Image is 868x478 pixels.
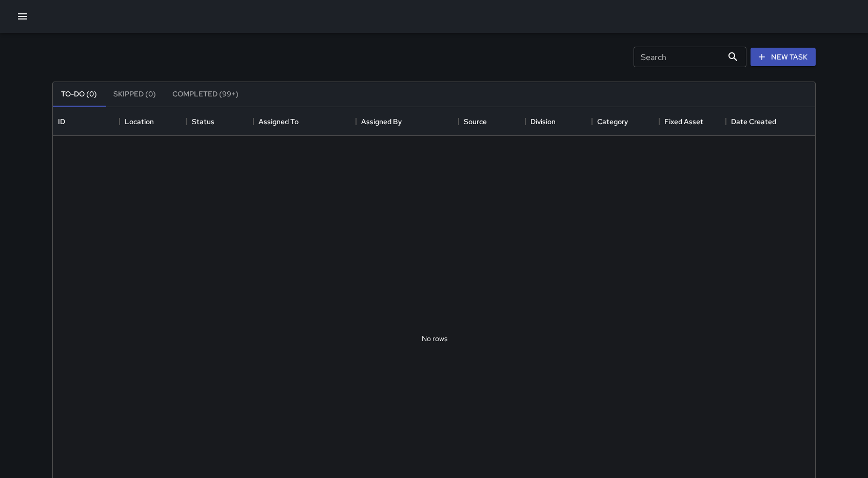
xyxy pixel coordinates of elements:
div: ID [58,107,65,136]
div: Assigned To [253,107,356,136]
div: Fixed Asset [664,107,703,136]
button: New Task [751,48,816,67]
div: Assigned By [356,107,459,136]
div: Date Created [731,107,776,136]
div: Division [530,107,556,136]
div: Fixed Asset [659,107,726,136]
div: Source [459,107,525,136]
button: Completed (99+) [164,82,247,107]
div: Assigned To [259,107,299,136]
div: Category [597,107,628,136]
div: Assigned By [361,107,402,136]
div: Category [592,107,659,136]
button: To-Do (0) [53,82,105,107]
div: Source [464,107,487,136]
div: Date Created [726,107,816,136]
div: Status [192,107,214,136]
div: Location [125,107,154,136]
div: Division [525,107,592,136]
div: Status [187,107,253,136]
button: Skipped (0) [105,82,164,107]
div: ID [53,107,120,136]
div: Location [120,107,186,136]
